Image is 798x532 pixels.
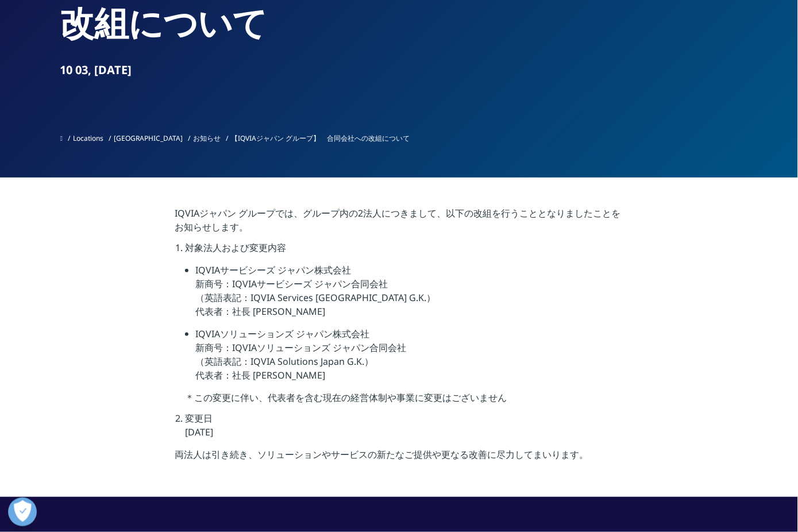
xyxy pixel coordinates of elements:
[195,263,623,327] li: IQVIAサービシーズ ジャパン株式会社 新商号：IQVIAサービシーズ ジャパン合同会社 （英語表記：IQVIA Services [GEOGRAPHIC_DATA] G.K.） 代表者：社長...
[231,133,410,143] span: 【IQVIAジャパン グループ】 合同会社への改組について
[185,241,623,263] li: 対象法人および変更内容
[73,133,103,143] a: Locations
[195,327,623,391] li: IQVIAソリューションズ ジャパン株式会社 新商号：IQVIAソリューションズ ジャパン合同会社 （英語表記：IQVIA Solutions Japan G.K.） 代表者：社長 [PERSO...
[185,411,623,448] li: 変更日 [DATE]
[175,448,623,468] p: 両法人は引き続き、ソリューションやサービスの新たなご提供や更なる改善に尽力してまいります。
[175,206,623,241] p: IQVIAジャパン グループでは、グループ内の2法人につきまして、以下の改組を行うこととなりましたことをお知らせします。
[193,133,221,143] a: お知らせ
[185,391,623,411] p: ＊この変更に伴い、代表者を含む現在の経営体制や事業に変更はございません
[8,498,37,526] button: 優先設定センターを開く
[114,133,183,143] a: [GEOGRAPHIC_DATA]
[60,62,738,78] div: 10 03, [DATE]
